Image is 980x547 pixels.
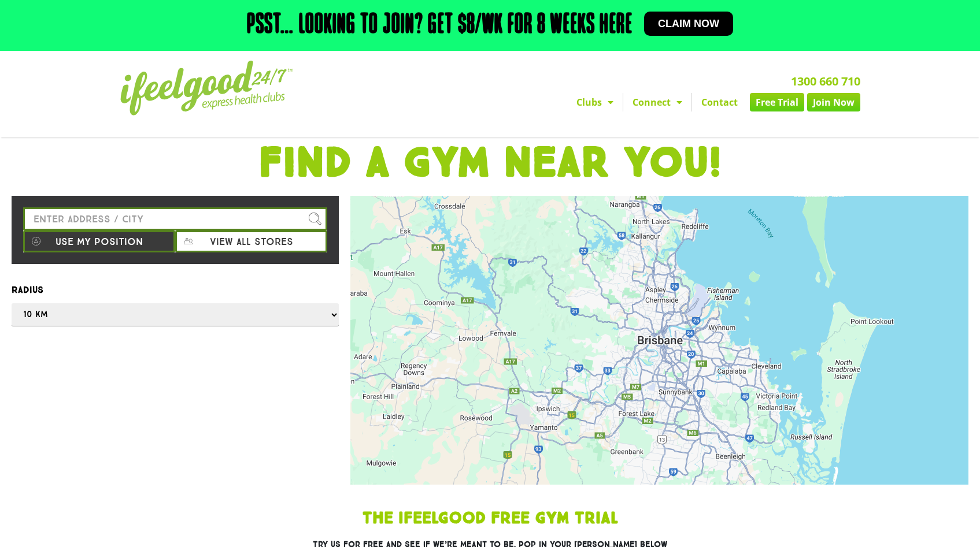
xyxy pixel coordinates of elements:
[692,93,747,111] a: Contact
[644,12,733,36] a: Claim now
[247,12,633,39] h2: Psst… Looking to join? Get $8/wk for 8 weeks here
[750,93,804,111] a: Free Trial
[658,18,719,29] span: Claim now
[807,93,860,111] a: Join Now
[23,230,175,252] button: Use my position
[175,230,327,252] button: View all stores
[623,93,691,111] a: Connect
[383,93,860,111] nav: Menu
[6,143,974,184] h1: FIND A GYM NEAR YOU!
[309,213,321,225] img: search.svg
[12,282,339,297] label: Radius
[567,93,623,111] a: Clubs
[791,73,860,89] a: 1300 660 710
[236,511,745,527] h1: The IfeelGood Free Gym Trial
